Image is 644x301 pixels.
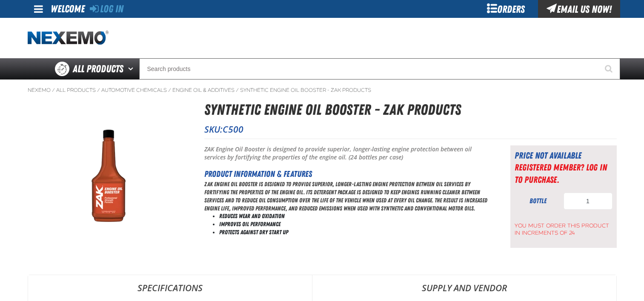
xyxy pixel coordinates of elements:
span: / [236,87,239,94]
a: Log In [90,3,123,15]
a: Specifications [28,275,312,301]
input: Product Quantity [564,193,613,210]
span: / [168,87,171,94]
a: All Products [56,87,96,94]
div: Price not available [515,150,613,162]
button: Start Searching [599,58,620,80]
span: / [97,87,100,94]
h2: Product Information & Features [204,168,489,180]
h1: Synthetic Engine Oil Booster - ZAK Products [204,99,617,121]
button: Open All Products pages [125,58,139,80]
p: ZAK Engine Oil Booster is designed to provide superior, longer-lasting engine protection between ... [204,145,489,162]
img: Synthetic Engine Oil Booster - ZAK Products [28,116,189,240]
a: Registered Member? Log In to purchase. [515,162,607,185]
p: SKU: [204,123,617,135]
img: Nexemo logo [28,31,109,45]
a: Nexemo [28,87,51,94]
a: Engine Oil & Additives [172,87,235,94]
input: Search [139,58,620,80]
a: Synthetic Engine Oil Booster - ZAK Products [240,87,371,94]
span: All Products [73,61,123,77]
div: bottle [515,196,561,206]
li: Improves Oil Performance [219,220,489,228]
li: Reduces Wear and Oxidation [219,212,489,220]
li: Protects Against Dry Start Up [219,228,489,236]
span: You must order this product in increments of 24 [515,218,613,237]
p: ZAK Engine Oil Booster is designed to provide superior, longer-lasting engine protection between ... [204,180,489,213]
nav: Breadcrumbs [28,87,617,94]
span: / [52,87,55,94]
a: Automotive Chemicals [101,87,167,94]
a: Supply and Vendor [312,275,616,301]
span: C500 [223,123,243,135]
a: Home [28,31,109,45]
